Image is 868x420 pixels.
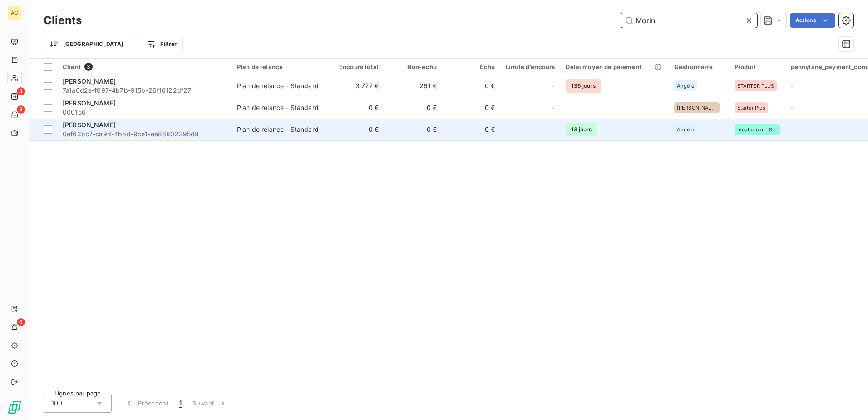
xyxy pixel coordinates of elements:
div: Échu [448,63,495,70]
div: Encours total [331,63,379,70]
span: - [791,104,794,111]
button: Filtrer [141,37,182,51]
span: [PERSON_NAME] [63,77,116,85]
span: STARTER PLUS [737,83,774,89]
span: Client [63,63,81,70]
span: - [552,81,555,90]
div: Plan de relance - Standard [237,125,319,134]
td: 0 € [384,119,442,140]
td: 0 € [326,97,384,119]
div: AC [7,5,22,20]
span: [PERSON_NAME] [63,121,116,129]
div: Produit [735,63,780,70]
span: 6 [17,318,25,326]
span: 3 [84,63,93,71]
button: Actions [790,13,835,28]
td: 0 € [384,97,442,119]
span: - [552,125,555,134]
span: 13 jours [566,123,597,136]
span: 136 jours [566,79,601,93]
span: 3 [17,105,25,114]
span: Incubateur - Solo [737,127,777,132]
div: Plan de relance [237,63,321,70]
div: Non-échu [390,63,437,70]
span: 7a1a0d2a-f097-4b7b-915b-26f16122df27 [63,86,226,95]
span: [PERSON_NAME] [63,99,116,107]
span: 100 [51,399,62,408]
span: 3 [17,87,25,95]
button: Précédent [119,394,174,413]
div: Plan de relance - Standard [237,81,319,90]
span: Angèle [677,127,694,132]
span: 1 [179,399,182,408]
div: Gestionnaire [674,63,724,70]
span: [PERSON_NAME] [677,105,717,110]
span: - [791,82,794,90]
div: Délai moyen de paiement [566,63,663,70]
td: 3 777 € [326,75,384,97]
iframe: Intercom live chat [837,389,859,411]
span: - [791,125,794,133]
span: - [552,103,555,112]
button: [GEOGRAPHIC_DATA] [44,37,129,51]
span: Angèle [677,83,694,89]
button: Suivant [187,394,233,413]
input: Rechercher [621,13,757,28]
td: 0 € [326,119,384,140]
span: 000156 [63,108,226,117]
div: Plan de relance - Standard [237,103,319,112]
td: 0 € [442,97,500,119]
td: 0 € [442,119,500,140]
button: 1 [174,394,187,413]
td: 0 € [442,75,500,97]
div: Limite d’encours [506,63,555,70]
img: Logo LeanPay [7,400,22,415]
span: Starter Plus [737,105,766,110]
span: 0ef63bc7-ca9d-4bbd-9ce1-ee86802395d8 [63,130,226,139]
h3: Clients [44,12,82,29]
td: 261 € [384,75,442,97]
